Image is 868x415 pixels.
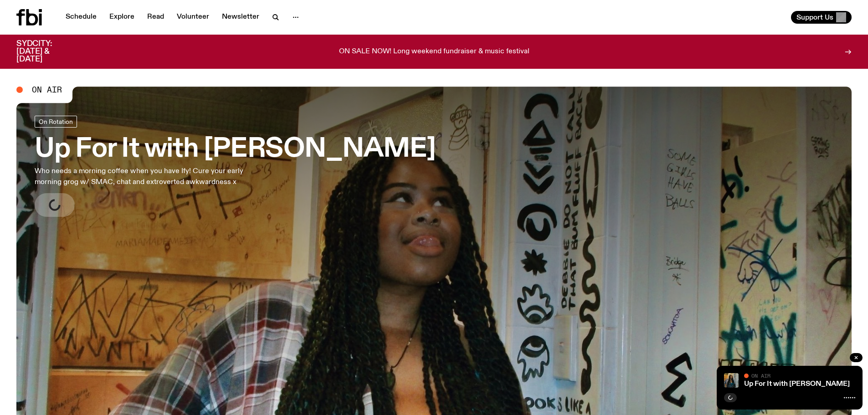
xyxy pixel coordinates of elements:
[796,13,833,21] span: Support Us
[744,380,850,388] a: Up For It with [PERSON_NAME]
[16,40,75,63] h3: SYDCITY: [DATE] & [DATE]
[35,137,435,162] h3: Up For It with [PERSON_NAME]
[724,373,739,388] img: Ify - a Brown Skin girl with black braided twists, looking up to the side with her tongue stickin...
[142,11,169,24] a: Read
[104,11,140,24] a: Explore
[35,116,435,217] a: Up For It with [PERSON_NAME]Who needs a morning coffee when you have Ify! Cure your early morning...
[751,373,770,379] span: On Air
[791,11,852,24] button: Support Us
[171,11,215,24] a: Volunteer
[339,48,529,56] p: ON SALE NOW! Long weekend fundraiser & music festival
[35,116,77,128] a: On Rotation
[32,86,62,94] span: On Air
[60,11,102,24] a: Schedule
[35,166,268,188] p: Who needs a morning coffee when you have Ify! Cure your early morning grog w/ SMAC, chat and extr...
[216,11,265,24] a: Newsletter
[39,118,73,125] span: On Rotation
